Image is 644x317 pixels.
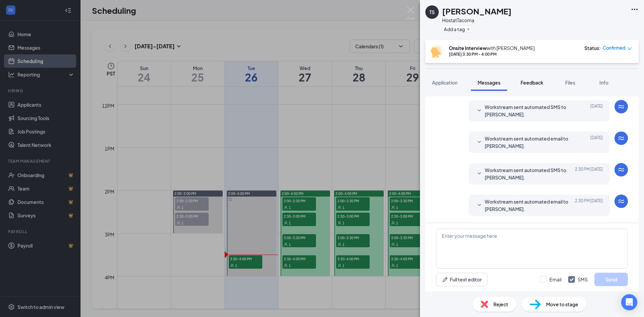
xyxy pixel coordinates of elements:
span: Feedback [521,80,543,86]
span: Confirmed [603,45,626,51]
div: Open Intercom Messenger [621,294,637,310]
span: Files [565,80,575,86]
span: Info [599,80,608,86]
button: PlusAdd a tag [442,25,472,33]
span: [DATE] 2:30 PM [575,198,603,213]
span: Workstream sent automated email to [PERSON_NAME]. [485,135,573,150]
svg: SmallChevronDown [475,170,483,178]
b: Onsite Interview [449,45,487,51]
span: Workstream sent automated SMS to [PERSON_NAME]. [485,166,573,181]
div: [DATE] 3:30 PM - 4:00 PM [449,51,535,57]
span: Messages [478,80,500,86]
span: Workstream sent automated SMS to [PERSON_NAME]. [485,103,573,118]
span: down [627,46,632,51]
h1: [PERSON_NAME] [442,5,512,17]
div: Host at Tacoma [442,17,512,23]
div: Status : [584,45,601,51]
svg: WorkstreamLogo [617,166,625,174]
span: Workstream sent automated email to [PERSON_NAME]. [485,198,573,213]
span: [DATE] 2:30 PM [575,166,603,181]
svg: WorkstreamLogo [617,197,625,205]
span: Reject [493,301,508,308]
svg: SmallChevronDown [475,201,483,209]
div: TS [429,9,435,15]
span: [DATE] [590,103,603,118]
svg: WorkstreamLogo [617,103,625,111]
svg: Pen [442,276,448,283]
svg: SmallChevronDown [475,107,483,115]
span: [DATE] [590,135,603,150]
button: Send [594,273,628,286]
svg: Ellipses [631,5,639,13]
div: with [PERSON_NAME] [449,45,535,51]
svg: Plus [466,27,470,31]
span: Move to stage [546,301,578,308]
svg: SmallChevronDown [475,138,483,146]
button: Full text editorPen [436,273,487,286]
span: Application [432,80,458,86]
svg: WorkstreamLogo [617,134,625,142]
